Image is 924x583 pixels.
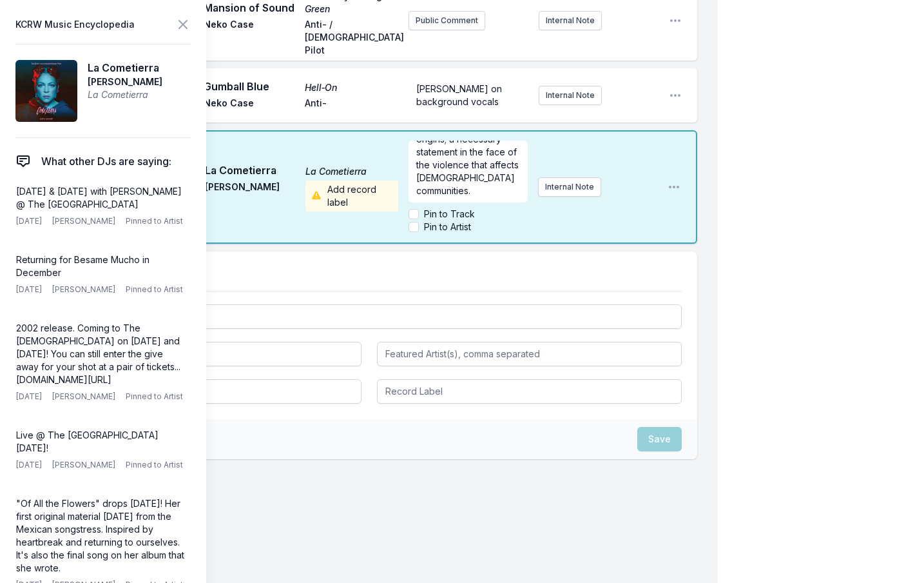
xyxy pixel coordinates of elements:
[305,18,398,57] span: Anti‐ / [DEMOGRAPHIC_DATA] Pilot
[204,79,297,94] span: Gumball Blue
[305,181,398,212] span: Add record label
[57,379,361,404] input: Album Title
[16,460,42,470] span: [DATE]
[205,163,298,178] span: La Cometierra
[16,284,42,295] span: [DATE]
[126,391,183,402] span: Pinned to Artist
[416,83,505,107] span: [PERSON_NAME] on background vocals
[88,88,162,101] span: La Cometierra
[16,185,185,211] p: [DATE] & [DATE] with [PERSON_NAME] @ The [GEOGRAPHIC_DATA]
[15,15,135,34] span: KCRW Music Encyclopedia
[126,284,183,295] span: Pinned to Artist
[204,18,297,57] span: Neko Case
[377,379,682,404] input: Record Label
[52,284,115,295] span: [PERSON_NAME]
[637,427,682,451] button: Save
[538,177,601,197] button: Internal Note
[539,11,602,30] button: Internal Note
[205,181,298,212] span: [PERSON_NAME]
[204,97,297,112] span: Neko Case
[539,86,602,105] button: Internal Note
[16,216,42,226] span: [DATE]
[424,208,475,221] label: Pin to Track
[424,221,471,233] label: Pin to Artist
[305,165,398,178] span: La Cometierra
[16,429,185,455] p: Live @ The [GEOGRAPHIC_DATA] [DATE]!
[305,97,398,112] span: Anti‐
[126,460,183,470] span: Pinned to Artist
[52,391,115,402] span: [PERSON_NAME]
[15,60,77,122] img: La Cometierra
[305,81,398,94] span: Hell‐On
[668,181,680,193] button: Open playlist item options
[88,60,162,75] span: La Cometierra
[16,391,42,402] span: [DATE]
[16,497,185,575] p: "Of All the Flowers" drops [DATE]! Her first original material [DATE] from the Mexican songstress...
[57,342,361,366] input: Artist
[16,253,185,279] p: Returning for Besame Mucho in December
[126,216,183,226] span: Pinned to Artist
[88,75,162,88] span: [PERSON_NAME]
[669,89,682,102] button: Open playlist item options
[669,14,682,27] button: Open playlist item options
[52,216,115,226] span: [PERSON_NAME]
[16,322,185,386] p: 2002 release. Coming to The [DEMOGRAPHIC_DATA] on [DATE] and [DATE]! You can still enter the give...
[57,304,682,329] input: Track Title
[52,460,115,470] span: [PERSON_NAME]
[409,11,485,30] button: Public Comment
[377,342,682,366] input: Featured Artist(s), comma separated
[41,153,171,169] span: What other DJs are saying:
